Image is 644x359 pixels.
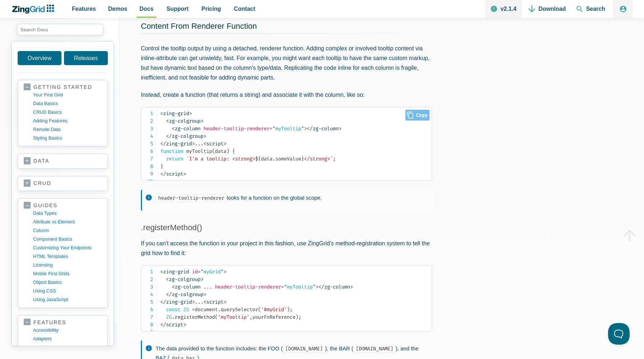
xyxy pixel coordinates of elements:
[224,269,226,275] span: >
[203,291,206,297] span: >
[203,284,212,290] span: ...
[33,134,102,142] a: styling basics
[139,4,153,14] span: Docs
[160,269,189,275] span: zing-grid
[141,238,432,258] p: If you can't access the function in your project in this fashion, use ZingGrid's method-registrat...
[172,284,175,290] span: <
[215,148,226,154] span: data
[249,314,252,320] span: ,
[175,314,215,320] span: registerMethod
[281,284,284,290] span: =
[224,141,226,147] span: >
[33,125,102,134] a: remote data
[33,287,102,295] a: using CSS
[33,209,102,218] a: data types
[166,156,183,162] span: return
[281,284,316,290] span: myTooltip
[232,148,235,154] span: {
[203,126,270,132] span: header-tooltip-renderer
[33,226,102,235] a: column
[166,4,188,14] span: Support
[24,84,102,91] a: getting started
[141,223,202,232] a: .registerMethod()
[287,306,290,313] span: )
[283,345,325,353] code: [DOMAIN_NAME]
[313,284,316,290] span: "
[201,118,203,124] span: >
[33,99,102,108] a: data basics
[255,156,261,162] span: ${
[33,278,102,287] a: object basics
[304,126,307,132] span: >
[24,202,102,209] a: guides
[33,343,102,352] a: aggregation
[203,141,206,147] span: <
[318,284,324,290] span: </
[17,24,103,35] input: search input
[160,148,183,154] span: function
[33,244,102,252] a: customizing your endpoints
[183,306,189,313] span: ZG
[172,126,175,132] span: <
[160,322,183,328] span: script
[198,269,224,275] span: myGrid
[33,235,102,244] a: component basics
[318,284,350,290] span: zg-column
[284,284,287,290] span: "
[156,193,425,203] p: looks for a function on the global scope.
[215,284,281,290] span: header-tooltip-renderer
[224,299,226,305] span: >
[166,133,172,139] span: </
[141,44,432,83] p: Control the tooltip output by using a detached, renderer function. Adding complex or involved too...
[166,118,169,124] span: <
[141,90,432,100] p: Instead, create a function (that returns a string) and associate it with the column, like so:
[166,133,203,139] span: zg-colgroup
[270,126,272,132] span: =
[192,299,195,305] span: >
[186,148,212,154] span: myTooltip
[295,314,298,320] span: )
[11,5,58,14] a: ZingChart Logo. Click to return to the homepage
[261,306,287,313] span: '#myGrid'
[198,269,201,275] span: =
[186,156,255,162] span: `I'm a tooltip: <strong>
[212,148,215,154] span: (
[160,269,163,275] span: <
[141,22,257,31] span: Content From Renderer Function
[307,126,313,132] span: </
[160,299,166,305] span: </
[203,133,206,139] span: >
[272,126,275,132] span: "
[18,51,61,65] a: Overview
[160,163,163,169] span: }
[24,158,102,165] a: data
[166,118,201,124] span: zg-colgroup
[33,261,102,269] a: licensing
[316,284,318,290] span: >
[33,295,102,304] a: using JavaScript
[24,180,102,187] a: crud
[333,156,336,162] span: ;
[221,306,258,313] span: querySelector
[160,322,166,328] span: </
[608,323,630,345] iframe: Toggle Customer Support
[172,126,201,132] span: zg-column
[218,314,249,320] span: 'myTooltip'
[166,306,180,313] span: const
[33,335,102,343] a: adapters
[160,171,183,177] span: script
[307,126,339,132] span: zg-column
[201,269,203,275] span: "
[353,345,396,353] code: [DOMAIN_NAME]
[255,156,304,162] span: data someValue
[166,276,201,282] span: zg-colgroup
[108,4,127,14] span: Demos
[160,141,192,147] span: zing-grid
[290,306,293,313] span: ;
[202,4,221,14] span: Pricing
[270,126,304,132] span: myTooltip
[166,291,203,297] span: zg-colgroup
[166,276,169,282] span: <
[339,126,341,132] span: >
[160,110,163,117] span: <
